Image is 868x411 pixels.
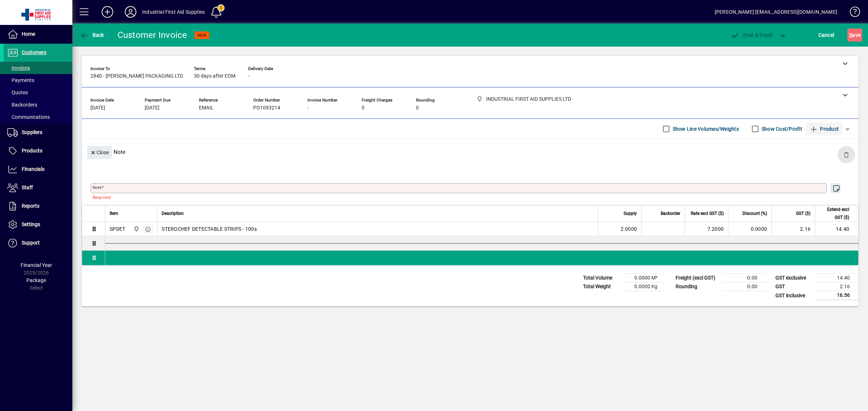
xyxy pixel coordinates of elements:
span: Financial Year [21,262,52,268]
span: Supply [624,209,637,217]
a: Home [4,25,72,43]
span: Home [22,31,35,37]
span: Package [26,277,46,283]
span: Customers [22,49,46,55]
a: Support [4,234,72,252]
span: Back [80,32,104,38]
div: SPDET [110,225,125,233]
mat-label: Note [93,185,102,190]
td: 0.0000 Kg [623,282,666,291]
td: Rounding [672,282,723,291]
span: 0 [362,105,365,111]
span: GST ($) [796,209,810,217]
span: P [743,32,746,38]
button: Delete [838,146,855,163]
div: 7.2000 [689,225,724,233]
a: Quotes [4,86,72,99]
app-page-header-button: Back [72,29,112,42]
button: Add [96,5,119,18]
span: 2.0000 [621,225,637,233]
span: Backorder [661,209,680,217]
span: Reports [22,203,39,209]
span: Extend excl GST ($) [820,205,849,221]
a: Backorders [4,99,72,111]
td: GST exclusive [772,274,815,282]
div: [PERSON_NAME] [EMAIL_ADDRESS][DOMAIN_NAME] [715,6,837,18]
span: NEW [197,33,207,38]
a: Settings [4,216,72,234]
span: S [849,32,852,38]
span: - [307,105,309,111]
span: Cancel [818,29,834,41]
span: Discount (%) [743,209,767,217]
button: Save [847,29,862,42]
td: 2.16 [771,222,815,236]
span: 30 days after EOM [194,73,235,79]
td: 0.0000 M³ [623,274,666,282]
span: Description [162,209,184,217]
label: Show Cost/Profit [760,125,802,133]
span: STEROCHEF DETECTABLE STRIPS - 100s [162,225,257,233]
button: Cancel [817,29,836,42]
div: Customer Invoice [118,29,187,41]
button: Back [78,29,106,42]
span: Backorders [7,102,37,108]
app-page-header-button: Close [85,149,114,155]
span: INDUSTRIAL FIRST AID SUPPLIES LTD [132,225,140,233]
a: Reports [4,197,72,215]
td: GST inclusive [772,291,815,300]
td: 14.40 [815,222,858,236]
a: Financials [4,160,72,178]
td: GST [772,282,815,291]
a: Suppliers [4,124,72,142]
span: Settings [22,221,40,227]
mat-error: Required [93,193,837,201]
span: [DATE] [90,105,105,111]
a: Staff [4,179,72,197]
span: Invoices [7,65,30,71]
td: Freight (excl GST) [672,274,723,282]
span: Suppliers [22,129,42,135]
button: Profile [119,5,142,18]
div: Industrial First Aid Supplies [142,6,205,18]
a: Products [4,142,72,160]
td: 0.0000 [728,222,771,236]
app-page-header-button: Delete [838,151,855,158]
span: PO1093214 [253,105,280,111]
span: Close [90,147,109,159]
td: Total Weight [579,282,623,291]
span: Products [22,148,42,153]
td: 14.40 [815,274,859,282]
td: 0.00 [723,282,766,291]
span: ave [849,29,860,41]
span: EMAIL [199,105,214,111]
span: - [248,73,250,79]
span: Item [110,209,118,217]
div: Note [82,139,859,165]
a: Payments [4,74,72,86]
span: ost & Email [731,32,773,38]
span: 0 [416,105,419,111]
a: Knowledge Base [844,1,859,25]
span: Staff [22,185,33,190]
span: Rate excl GST ($) [691,209,724,217]
button: Close [87,146,112,159]
span: Support [22,240,40,246]
span: Quotes [7,90,28,95]
td: 0.00 [723,274,766,282]
a: Communications [4,111,72,123]
td: 2.16 [815,282,859,291]
button: Post & Email [727,29,776,42]
span: Payments [7,77,34,83]
label: Show Line Volumes/Weights [671,125,739,133]
span: 2840 - [PERSON_NAME] PACKAGING LTD [90,73,183,79]
td: Total Volume [579,274,623,282]
a: Invoices [4,62,72,74]
span: Financials [22,166,44,172]
span: [DATE] [145,105,159,111]
td: 16.56 [815,291,859,300]
span: Communications [7,114,50,120]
